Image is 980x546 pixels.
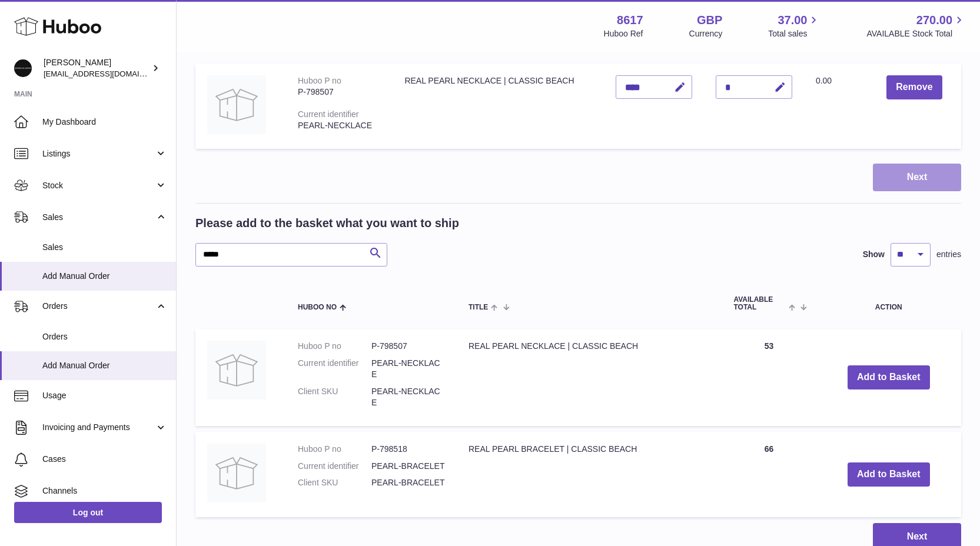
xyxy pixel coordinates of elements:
span: AVAILABLE Total [733,296,786,311]
td: REAL PEARL BRACELET | CLASSIC BEACH [457,432,722,517]
span: Title [469,304,488,311]
img: REAL PEARL BRACELET | CLASSIC BEACH [207,444,266,502]
span: Huboo no [298,304,337,311]
dd: P-798507 [371,341,445,352]
span: [EMAIL_ADDRESS][DOMAIN_NAME] [44,69,173,78]
dd: P-798518 [371,444,445,455]
strong: 8617 [617,12,643,28]
dt: Huboo P no [298,444,371,455]
dt: Client SKU [298,386,371,408]
strong: GBP [697,12,722,28]
a: 270.00 AVAILABLE Stock Total [866,12,966,39]
img: REAL PEARL NECKLACE | CLASSIC BEACH [207,341,266,399]
span: Total sales [768,28,820,39]
span: Add Manual Order [42,360,167,371]
label: Show [863,249,885,260]
dt: Client SKU [298,477,371,488]
img: REAL PEARL NECKLACE | CLASSIC BEACH [207,75,266,134]
span: Sales [42,212,155,223]
button: Add to Basket [848,462,930,487]
div: Huboo P no [298,76,341,85]
a: Log out [14,502,162,523]
span: Cases [42,454,167,465]
td: 53 [722,329,816,425]
span: Sales [42,242,167,253]
span: Orders [42,301,155,312]
span: Add Manual Order [42,271,167,282]
span: Usage [42,390,167,401]
span: 37.00 [778,12,807,28]
span: Invoicing and Payments [42,422,155,433]
img: hello@alfredco.com [14,59,32,77]
span: 270.00 [916,12,952,28]
div: Current identifier [298,109,359,119]
span: 0.00 [816,76,832,85]
span: Stock [42,180,155,191]
div: Currency [689,28,723,39]
span: Orders [42,331,167,342]
dd: PEARL-NECKLACE [371,386,445,408]
button: Remove [886,75,942,99]
div: Huboo Ref [604,28,643,39]
dt: Current identifier [298,461,371,472]
dd: PEARL-BRACELET [371,461,445,472]
td: 66 [722,432,816,517]
span: AVAILABLE Stock Total [866,28,966,39]
td: REAL PEARL NECKLACE | CLASSIC BEACH [393,64,604,149]
span: entries [936,249,961,260]
a: 37.00 Total sales [768,12,820,39]
div: P-798507 [298,86,381,98]
div: [PERSON_NAME] [44,57,150,79]
div: PEARL-NECKLACE [298,120,381,131]
th: Action [816,284,961,323]
span: Listings [42,148,155,159]
dd: PEARL-NECKLACE [371,358,445,380]
dd: PEARL-BRACELET [371,477,445,488]
span: Channels [42,485,167,497]
td: REAL PEARL NECKLACE | CLASSIC BEACH [457,329,722,425]
span: My Dashboard [42,116,167,128]
dt: Huboo P no [298,341,371,352]
button: Add to Basket [848,365,930,389]
dt: Current identifier [298,358,371,380]
button: Next [873,164,961,191]
h2: Please add to the basket what you want to ship [195,215,459,231]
